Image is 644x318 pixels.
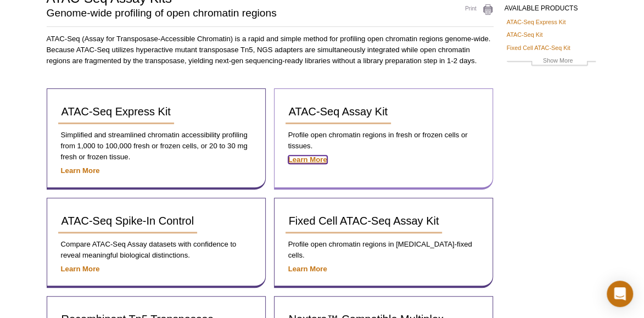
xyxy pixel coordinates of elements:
a: Show More [507,55,596,68]
a: ATAC-Seq Kit [507,30,543,40]
div: Open Intercom Messenger [607,281,633,307]
a: Print [452,4,494,16]
p: ATAC-Seq (Assay for Transposase-Accessible Chromatin) is a rapid and simple method for profiling ... [47,34,494,66]
h2: Genome-wide profiling of open chromatin regions [47,8,441,18]
a: Learn More [288,155,327,164]
p: Simplified and streamlined chromatin accessibility profiling from 1,000 to 100,000 fresh or froze... [58,130,254,163]
a: Fixed Cell ATAC-Seq Assay Kit [285,209,443,233]
p: Profile open chromatin regions in fresh or frozen cells or tissues. [285,130,481,152]
span: ATAC-Seq Assay Kit [289,105,388,118]
a: ATAC-Seq Express Kit [58,100,174,124]
a: ATAC-Seq Express Kit [507,17,566,27]
a: Learn More [61,265,100,273]
p: Compare ATAC-Seq Assay datasets with confidence to reveal meaningful biological distinctions. [58,239,254,261]
a: Fixed Cell ATAC-Seq Kit [507,43,570,53]
a: ATAC-Seq Assay Kit [285,100,391,124]
p: Profile open chromatin regions in [MEDICAL_DATA]-fixed cells. [285,239,481,261]
a: Learn More [288,265,327,273]
span: ATAC-Seq Express Kit [61,105,171,118]
span: Fixed Cell ATAC-Seq Assay Kit [289,215,439,227]
span: ATAC-Seq Spike-In Control [61,215,194,227]
a: Learn More [61,166,100,175]
a: ATAC-Seq Spike-In Control [58,209,198,233]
